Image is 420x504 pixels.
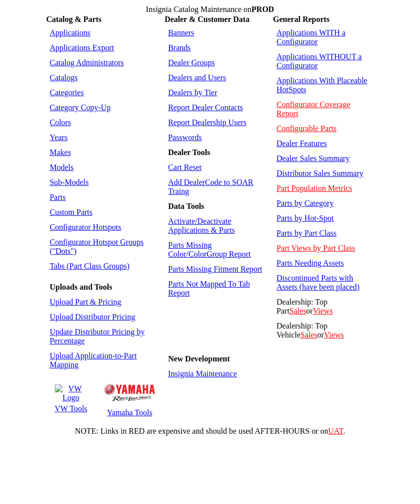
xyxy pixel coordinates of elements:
a: Dealers by Tier [168,88,217,97]
a: Views [313,307,333,315]
a: Makes [50,148,71,157]
a: Passwords [168,133,202,142]
a: Applications WITH a Configurator [277,28,345,46]
a: Parts by Category [277,199,334,207]
img: VW Logo [55,384,87,402]
a: Activate/Deactivate Applications & Parts [168,217,235,234]
a: Report Dealer Contacts [168,103,243,112]
a: Insignia Maintenance [168,369,237,378]
a: Parts Missing Fitment Report [168,265,262,273]
b: Dealer Tools [168,148,210,157]
a: Add DealerCode to SOAR Traing [168,178,253,195]
a: Views [324,331,344,339]
a: Banners [168,28,194,37]
b: Uploads and Tools [50,283,112,291]
a: Parts by Hot-Spot [277,214,334,222]
b: Catalog & Parts [46,15,102,23]
a: Parts by Part Class [277,229,336,237]
a: Report Dealership Users [168,118,246,127]
a: Applications WITHOUT a Configurator [277,52,362,70]
a: UAT [328,427,343,435]
a: Parts Missing Color/ColorGroup Report [168,241,251,258]
a: Categories [50,88,84,97]
td: VW Tools [54,404,88,414]
a: VW Logo VW Tools [53,383,89,415]
a: Parts [50,193,66,201]
a: Configurator Hotspot Groups ("Dots") [50,238,143,255]
a: Dealer Groups [168,58,215,67]
a: Discontinued Parts with Assets (have been placed) [277,274,360,291]
a: Sales [289,307,306,315]
a: Dealer Features [277,139,327,148]
a: Models [50,163,74,171]
a: Custom Parts [50,208,93,216]
span: PROD [252,5,274,13]
a: Brands [168,43,190,52]
a: Colors [50,118,71,127]
a: Yamaha Logo Yamaha Tools [103,379,156,419]
b: Dealer & Customer Data [164,15,249,23]
a: Years [50,133,68,142]
a: Parts Not Mapped To Tab Report [168,280,250,297]
a: Category Copy-Up [50,103,111,112]
a: Part Views by Part Class [277,244,355,252]
a: Parts Needing Assets [277,259,344,267]
a: Sales [300,331,317,339]
td: Dealership: Top Vehicle or [274,319,373,342]
a: Applications With Placeable HotSpots [277,76,367,94]
a: Catalogs [50,73,78,82]
a: Dealer Sales Summary [277,154,350,163]
a: Tabs (Part Class Groups) [50,262,130,270]
a: Dealers and Users [168,73,226,82]
b: General Reports [273,15,329,23]
a: Configurator Hotspots [50,223,122,231]
a: Configurable Parts [277,124,336,133]
td: Insignia Catalog Maintenance on [46,5,374,14]
a: Update Distributor Pricing by Percentage [50,328,145,345]
td: Yamaha Tools [104,408,155,418]
a: Configurator Coverage Report [277,100,350,118]
td: Dealership: Top Part or [274,295,373,318]
a: Distributor Sales Summary [277,169,363,177]
a: Catalog Administrators [50,58,124,67]
a: Part Population Metrics [277,184,352,192]
img: Yamaha Logo [104,384,155,401]
a: Upload Application-to-Part Mapping [50,351,137,369]
a: Cart Reset [168,163,201,171]
b: New Development [168,354,230,363]
a: Upload Part & Pricing [50,298,122,306]
b: Data Tools [168,202,204,210]
div: NOTE: Links in RED are expensive and should be used AFTER-HOURS or on . [4,427,416,436]
a: Applications Export [50,43,114,52]
a: Sub-Models [50,178,89,186]
a: Upload Distributor Pricing [50,313,136,321]
a: Applications [50,28,91,37]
